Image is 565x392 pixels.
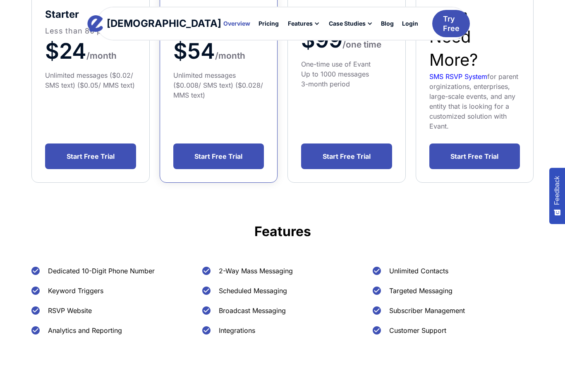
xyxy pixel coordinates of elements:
div: Try Free [443,14,460,33]
h3: Features [31,223,534,241]
a: Start Free Trial [45,144,136,170]
div: RSVP Website [48,306,92,316]
a: Pricing [254,17,283,31]
div: Targeted Messaging [389,286,452,296]
div: One-time use of Evant Up to 1000 messages 3-month period [301,60,392,89]
div: Features [288,21,313,26]
div: Pricing [259,21,279,26]
a: home [95,15,214,32]
a: Start Free Trial [429,144,520,170]
a: Try Free [432,10,470,38]
div: Blog [381,21,394,26]
div: Unlimited messages ($0.008/ SMS text) ($0.028/ MMS text) [173,71,264,100]
div: Subscriber Management [389,306,465,316]
div: Broadcast Messaging [219,306,286,316]
a: Login [398,17,422,31]
div: Features [283,17,324,31]
div: 2-Way Mass Messaging [219,266,293,276]
div: Analytics and Reporting [48,326,122,336]
div: Unlimited Contacts [389,266,448,276]
div: Customer Support [389,326,446,336]
button: Feedback - Show survey [549,168,565,224]
a: Overview [219,17,254,31]
div: Case Studies [324,17,377,31]
a: Blog [377,17,398,31]
a: SMS RSVP System [429,73,487,81]
div: Unlimited messages ($0.02/ SMS text) ($0.05/ MMS text) [45,71,136,91]
div: Dedicated 10-Digit Phone Number [48,266,155,276]
div: for parent orginizations, enterprises, large-scale events, and any entity that is looking for a c... [429,72,520,131]
div: Integrations [219,326,255,336]
div: Overview [223,21,250,26]
a: Start Free Trial [173,144,264,170]
div: Keyword Triggers [48,286,103,296]
div: [DEMOGRAPHIC_DATA] [107,19,221,29]
div: Scheduled Messaging [219,286,287,296]
div: Login [402,21,418,26]
span: Feedback [553,176,561,205]
a: Start Free Trial [301,144,392,170]
div: Case Studies [329,21,366,26]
